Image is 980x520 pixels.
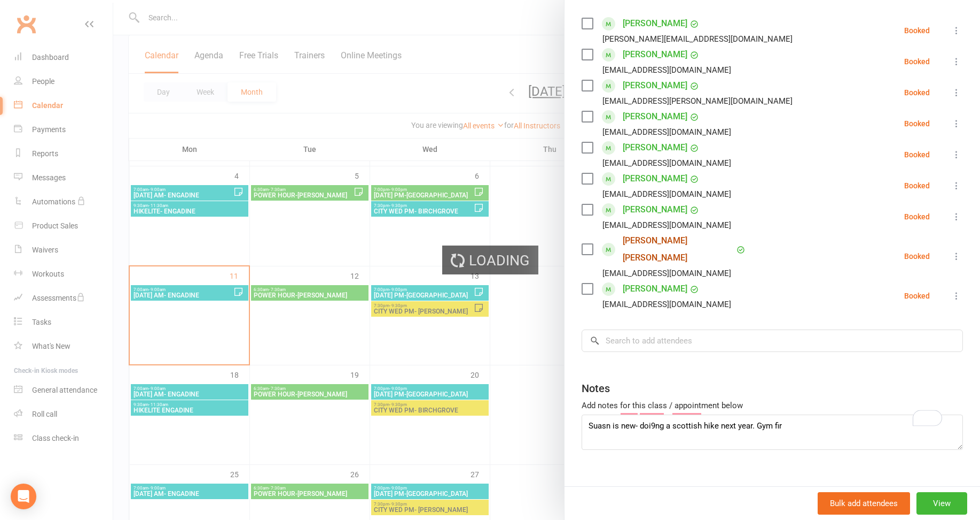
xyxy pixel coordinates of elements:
button: Bulk add attendees [818,492,910,515]
div: [EMAIL_ADDRESS][PERSON_NAME][DOMAIN_NAME] [602,94,793,108]
div: Notes [582,381,610,396]
a: [PERSON_NAME] [623,77,687,94]
div: Booked [904,182,930,189]
div: Booked [904,58,930,65]
div: [EMAIL_ADDRESS][DOMAIN_NAME] [602,63,731,77]
div: [EMAIL_ADDRESS][DOMAIN_NAME] [602,266,731,280]
div: Booked [904,89,930,96]
div: Booked [904,292,930,300]
div: [EMAIL_ADDRESS][DOMAIN_NAME] [602,187,731,201]
button: View [916,492,967,515]
a: [PERSON_NAME] [623,139,687,156]
div: Booked [904,213,930,220]
div: Booked [904,253,930,260]
div: Add notes for this class / appointment below [582,399,963,412]
div: Booked [904,120,930,127]
a: [PERSON_NAME] [623,46,687,63]
div: Booked [904,27,930,34]
a: [PERSON_NAME] [PERSON_NAME] [623,232,734,266]
textarea: To enrich screen reader interactions, please activate Accessibility in Grammarly extension settings [582,415,963,450]
input: Search to add attendees [582,330,963,352]
a: [PERSON_NAME] [623,280,687,297]
div: [EMAIL_ADDRESS][DOMAIN_NAME] [602,218,731,232]
div: [EMAIL_ADDRESS][DOMAIN_NAME] [602,125,731,139]
a: [PERSON_NAME] [623,201,687,218]
div: Open Intercom Messenger [11,484,36,509]
div: [EMAIL_ADDRESS][DOMAIN_NAME] [602,297,731,311]
a: [PERSON_NAME] [623,170,687,187]
a: [PERSON_NAME] [623,108,687,125]
div: [EMAIL_ADDRESS][DOMAIN_NAME] [602,156,731,170]
div: Booked [904,151,930,158]
div: [PERSON_NAME][EMAIL_ADDRESS][DOMAIN_NAME] [602,32,793,46]
a: [PERSON_NAME] [623,15,687,32]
